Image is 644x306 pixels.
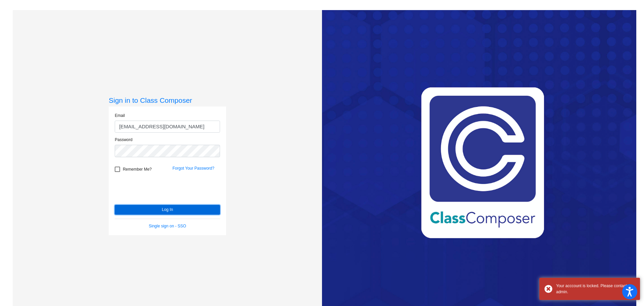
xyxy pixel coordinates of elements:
span: Remember Me? [123,165,152,173]
h3: Sign in to Class Composer [109,96,226,104]
label: Password [115,137,132,143]
button: Log In [115,205,220,215]
a: Forgot Your Password? [172,166,214,171]
div: Your acccount is locked. Please contact admin. [556,283,635,295]
label: Email [115,113,125,119]
a: Single sign on - SSO [149,224,186,228]
iframe: reCAPTCHA [115,175,217,202]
